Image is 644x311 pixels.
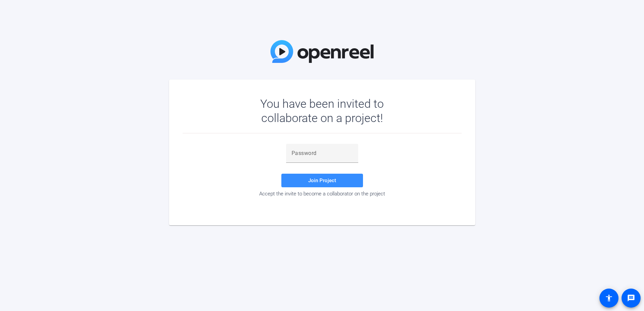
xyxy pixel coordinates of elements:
mat-icon: accessibility [605,294,613,302]
span: Join Project [308,177,336,184]
mat-icon: message [627,294,635,302]
div: You have been invited to collaborate on a project! [241,97,403,125]
button: Join Project [281,174,363,187]
div: Accept the invite to become a collaborator on the project [183,191,462,197]
input: Password [292,149,353,157]
img: OpenReel Logo [270,40,374,63]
